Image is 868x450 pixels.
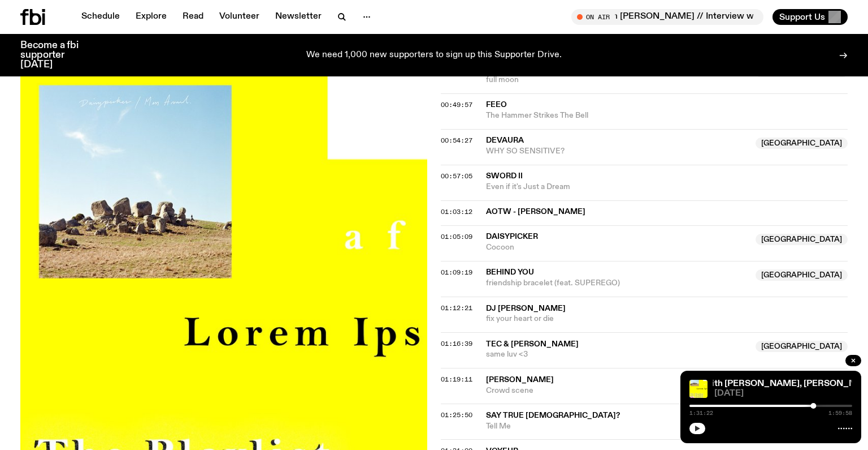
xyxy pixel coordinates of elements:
[486,340,579,348] span: Tec & [PERSON_NAME]
[441,412,472,418] button: 01:25:50
[441,269,472,276] button: 01:09:19
[486,101,507,109] span: feeo
[441,303,472,312] span: 01:12:21
[441,376,472,383] button: 01:19:11
[486,305,566,312] span: dj [PERSON_NAME]
[756,234,848,245] span: [GEOGRAPHIC_DATA]
[756,341,848,352] span: [GEOGRAPHIC_DATA]
[441,173,472,179] button: 00:57:05
[176,9,210,25] a: Read
[129,9,173,25] a: Explore
[20,41,93,70] h3: Become a fbi supporter [DATE]
[486,349,749,360] span: same luv <3
[772,9,848,25] button: Support Us
[486,75,749,85] span: full moon
[486,278,749,289] span: friendship bracelet (feat. SUPEREGO)
[441,138,472,144] button: 00:54:27
[486,242,749,253] span: Cocoon
[486,172,523,180] span: Sword II
[441,234,472,240] button: 01:05:09
[441,375,472,384] span: 01:19:11
[486,207,841,217] span: AOTW - [PERSON_NAME]
[486,110,848,121] span: The Hammer Strikes The Bell
[441,207,472,216] span: 01:03:12
[689,410,713,416] span: 1:31:22
[486,233,538,241] span: Daisypicker
[486,268,534,276] span: Behind You
[486,182,848,192] span: Even if it's Just a Dream
[486,136,524,144] span: DEVAURA
[486,421,749,432] span: Tell Me
[486,376,554,384] span: [PERSON_NAME]
[441,339,472,348] span: 01:16:39
[441,102,472,108] button: 00:49:57
[306,50,562,61] p: We need 1,000 new supporters to sign up this Supporter Drive.
[441,209,472,215] button: 01:03:12
[441,305,472,311] button: 01:12:21
[571,9,763,25] button: On AirMornings with [PERSON_NAME] // Interview with Momma
[486,314,848,324] span: fix your heart or die
[441,172,472,181] span: 00:57:05
[441,410,472,419] span: 01:25:50
[441,100,472,109] span: 00:49:57
[212,9,266,25] a: Volunteer
[756,269,848,281] span: [GEOGRAPHIC_DATA]
[486,146,749,157] span: WHY SO SENSITIVE?
[441,136,472,145] span: 00:54:27
[779,12,825,22] span: Support Us
[75,9,127,25] a: Schedule
[828,410,852,416] span: 1:59:58
[268,9,328,25] a: Newsletter
[441,268,472,277] span: 01:09:19
[714,389,852,398] span: [DATE]
[441,341,472,347] button: 01:16:39
[441,232,472,241] span: 01:05:09
[486,412,620,419] span: Say True [DEMOGRAPHIC_DATA]?
[486,385,749,396] span: Crowd scene
[756,138,848,149] span: [GEOGRAPHIC_DATA]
